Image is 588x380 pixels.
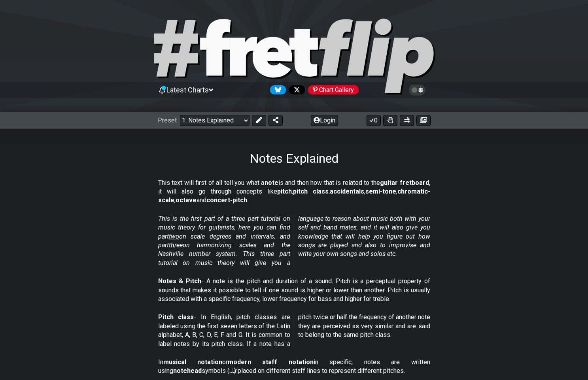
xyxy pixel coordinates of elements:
p: In or in specific, notes are written using symbols (𝅝 𝅗𝅥 𝅘𝅥 𝅘𝅥𝅮) placed on different staff lines to r... [158,358,430,376]
p: - In English, pitch classes are labeled using the first seven letters of the Latin alphabet, A, B... [158,313,430,348]
select: Preset [180,115,250,126]
span: three [169,241,183,249]
em: This is the first part of a three part tutorial on music theory for guitarists, here you can find... [158,215,430,267]
p: This text will first of all tell you what a is and then how that is related to the , it will also... [158,179,430,205]
div: Chart Gallery [308,85,359,94]
strong: guitar fretboard [380,179,429,186]
button: Login [311,115,338,126]
strong: Notes & Pitch [158,277,201,285]
span: Toggle light / dark theme [413,87,422,94]
strong: concert-pitch [206,196,247,204]
a: Follow #fretflip at Bluesky [267,85,286,94]
p: - A note is the pitch and duration of a sound. Pitch is a perceptual property of sounds that make... [158,277,430,303]
h1: Notes Explained [250,151,338,166]
strong: Pitch class [158,313,194,321]
strong: pitch class [293,188,329,195]
button: 0 [367,115,381,126]
span: Preset [158,117,177,124]
a: Follow #fretflip at X [286,85,305,94]
strong: semi-tone [365,188,396,195]
button: Share Preset [268,115,283,126]
strong: pitch [277,188,292,195]
span: two [169,233,179,240]
strong: modern staff notation [228,358,314,366]
strong: notehead [173,367,202,374]
button: Print [400,115,414,126]
button: Toggle Dexterity for all fretkits [383,115,397,126]
button: Create image [416,115,431,126]
button: Edit Preset [252,115,266,126]
span: Latest Charts [166,86,209,94]
strong: note [265,179,278,186]
strong: musical notation [163,358,222,366]
a: #fretflip at Pinterest [305,85,359,94]
strong: octave [176,196,197,204]
strong: accidentals [330,188,364,195]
